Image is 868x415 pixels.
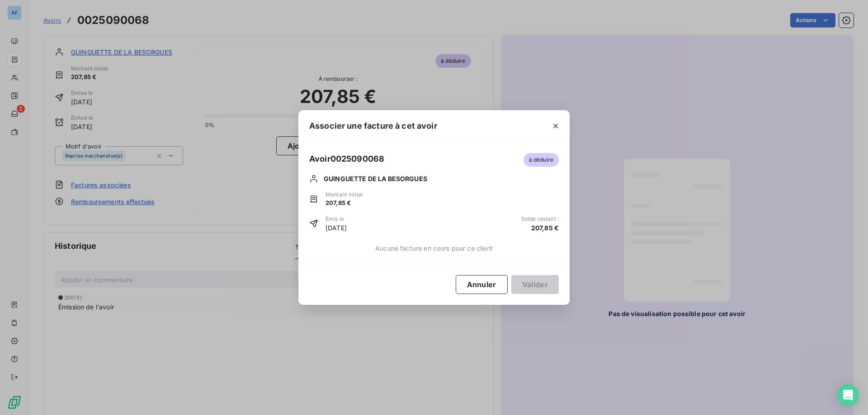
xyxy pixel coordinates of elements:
[511,275,559,294] button: Valider
[837,384,859,406] div: Open Intercom Messenger
[531,223,559,233] span: 207,85 €
[456,275,508,294] button: Annuler
[325,199,363,208] span: 207,85 €
[325,223,347,233] span: [DATE]
[524,153,559,167] span: à déduire
[375,243,493,253] span: Aucune facture en cours pour ce client
[521,215,559,223] span: Solde restant :
[309,153,384,165] span: Avoir 0025090068
[325,191,363,199] span: Montant initial
[309,120,437,132] span: Associer une facture à cet avoir
[325,215,347,223] span: Émis le
[324,174,427,183] span: GUINGUETTE DE LA BESORGUES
